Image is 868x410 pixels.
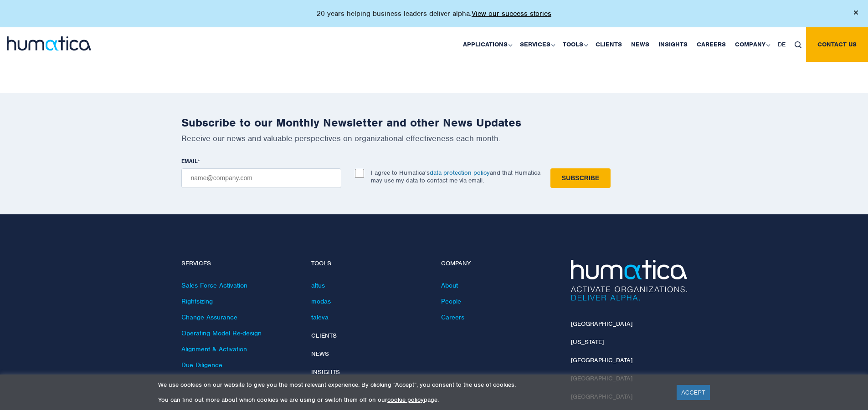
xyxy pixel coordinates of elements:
[773,27,790,62] a: DE
[311,368,340,376] a: Insights
[181,329,262,337] a: Operating Model Re-design
[692,27,730,62] a: Careers
[181,313,237,321] a: Change Assurance
[158,381,665,389] p: We use cookies on our website to give you the most relevant experience. By clicking “Accept”, you...
[441,281,458,289] a: About
[181,345,247,353] a: Alignment & Activation
[778,40,786,48] span: DE
[181,133,687,143] p: Receive our news and valuable perspectives on organizational effectiveness each month.
[311,313,329,321] a: taleva
[458,27,515,62] a: Applications
[441,313,464,321] a: Careers
[355,169,364,178] input: I agree to Humatica’sdata protection policyand that Humatica may use my data to contact me via em...
[571,260,687,301] img: Humatica
[515,27,558,62] a: Services
[806,27,868,62] a: Contact us
[472,9,551,18] a: View our success stories
[158,396,665,404] p: You can find out more about which cookies we are using or switch them off on our page.
[571,338,604,346] a: [US_STATE]
[430,169,490,177] a: data protection policy
[441,260,557,268] h4: Company
[571,320,632,328] a: [GEOGRAPHIC_DATA]
[371,169,540,184] p: I agree to Humatica’s and that Humatica may use my data to contact me via email.
[558,27,591,62] a: Tools
[311,350,329,358] a: News
[317,9,551,18] p: 20 years helping business leaders deliver alpha.
[654,27,692,62] a: Insights
[677,385,710,400] a: ACCEPT
[441,297,461,305] a: People
[311,281,325,289] a: altus
[181,297,213,305] a: Rightsizing
[181,260,298,268] h4: Services
[571,356,632,364] a: [GEOGRAPHIC_DATA]
[311,297,331,305] a: modas
[181,168,341,188] input: name@company.com
[181,157,198,165] span: EMAIL
[311,332,337,339] a: Clients
[627,27,654,62] a: News
[591,27,627,62] a: Clients
[181,361,222,369] a: Due Diligence
[795,41,801,48] img: search_icon
[550,168,611,188] input: Subscribe
[7,36,91,51] img: logo
[730,27,773,62] a: Company
[181,116,687,130] h2: Subscribe to our Monthly Newsletter and other News Updates
[387,396,424,404] a: cookie policy
[311,260,427,268] h4: Tools
[181,281,247,289] a: Sales Force Activation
